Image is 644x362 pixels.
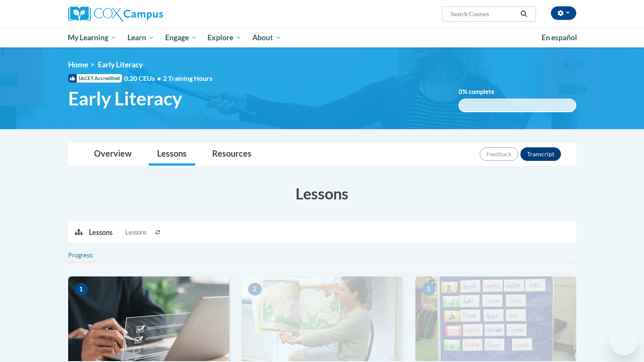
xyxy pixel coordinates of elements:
[63,28,122,47] a: My Learning
[202,28,247,47] a: Explore
[536,29,583,47] a: En español
[247,28,287,47] a: About
[86,143,140,166] a: Overview
[163,74,213,82] span: 2 Training Hours
[165,33,197,43] span: Engage
[459,88,462,95] span: 0
[252,33,281,43] span: About
[55,28,589,47] div: Main menu
[68,87,182,110] span: Early Literacy
[68,74,122,83] span: IACET Accredited
[157,74,161,82] span: •
[149,143,195,166] a: Lessons
[68,276,229,361] img: Course Image
[160,28,202,47] a: Engage
[415,276,576,361] img: Course Image
[68,60,88,69] a: Home
[204,143,260,166] a: Resources
[480,147,518,161] button: Feedback
[98,60,143,69] span: Early Literacy
[89,228,113,237] p: Lessons
[68,6,163,22] img: Cox Campus
[68,6,229,22] a: Cox Campus
[517,9,530,19] button: Search
[68,33,116,43] span: My Learning
[207,33,241,43] span: Explore
[242,276,403,361] img: Course Image
[520,147,561,161] button: Transcript
[459,87,507,97] label: % complete
[75,283,88,296] span: 1
[127,33,154,43] span: Learn
[122,28,160,47] a: Learn
[124,74,163,83] span: 0.20 CEUs
[68,251,117,260] label: Progress:
[422,283,435,296] span: 3
[551,6,576,20] button: Account Settings
[248,283,262,296] span: 2
[68,183,576,204] h3: Lessons
[610,328,637,355] iframe: Button to launch messaging window
[125,228,146,237] span: Lessons
[542,33,577,42] span: En español
[450,9,517,19] input: Search Courses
